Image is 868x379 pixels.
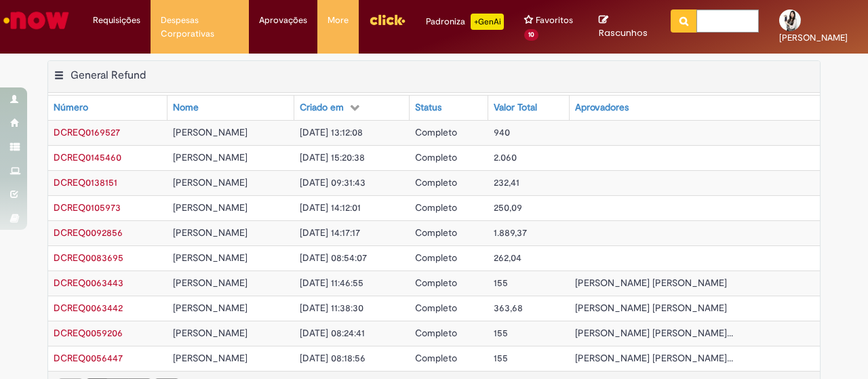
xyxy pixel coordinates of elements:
a: Abrir Registro: DCREQ0083695 [54,252,123,264]
span: [PERSON_NAME] [173,302,248,314]
span: [PERSON_NAME] [PERSON_NAME]... [575,352,733,364]
span: 940 [494,126,510,138]
a: Abrir Registro: DCREQ0169527 [54,126,120,138]
span: 363,68 [494,302,523,314]
span: DCREQ0092856 [54,226,123,239]
span: Favoritos [536,14,573,27]
div: Aprovadores [575,101,629,115]
div: Número [54,101,88,115]
a: Abrir Registro: DCREQ0138151 [54,176,117,188]
span: Completo [415,176,457,188]
p: +GenAi [471,14,504,30]
span: [PERSON_NAME] [173,151,248,163]
span: 250,09 [494,201,522,214]
a: Abrir Registro: DCREQ0059206 [54,327,123,339]
span: [PERSON_NAME] [173,327,248,339]
span: [PERSON_NAME] [779,32,848,43]
span: 10 [524,29,538,41]
span: DCREQ0083695 [54,252,123,264]
span: [DATE] 14:17:17 [300,226,360,239]
span: 2.060 [494,151,517,163]
img: ServiceNow [1,7,71,34]
a: Rascunhos [599,14,651,39]
span: [DATE] 15:20:38 [300,151,365,163]
a: Abrir Registro: DCREQ0145460 [54,151,121,163]
span: Completo [415,126,457,138]
a: Abrir Registro: DCREQ0063443 [54,277,123,289]
span: [PERSON_NAME] [PERSON_NAME] [575,277,727,289]
span: DCREQ0059206 [54,327,123,339]
span: [DATE] 11:38:30 [300,302,363,314]
span: [PERSON_NAME] [173,226,248,239]
span: Completo [415,277,457,289]
span: [DATE] 08:18:56 [300,352,366,364]
span: 155 [494,352,508,364]
h2: General Refund [71,68,146,82]
span: DCREQ0169527 [54,126,120,138]
span: [PERSON_NAME] [173,352,248,364]
span: [DATE] 08:24:41 [300,327,365,339]
span: [DATE] 08:54:07 [300,252,367,264]
span: DCREQ0145460 [54,151,121,163]
span: [DATE] 09:31:43 [300,176,366,188]
span: 155 [494,277,508,289]
span: Completo [415,252,457,264]
button: General Refund Menu de contexto [54,68,64,86]
span: [PERSON_NAME] [PERSON_NAME]... [575,327,733,339]
div: Padroniza [426,14,504,30]
span: Completo [415,327,457,339]
span: 1.889,37 [494,226,527,239]
span: [PERSON_NAME] [173,201,248,214]
span: Completo [415,201,457,214]
span: Completo [415,352,457,364]
span: [DATE] 11:46:55 [300,277,363,289]
span: Completo [415,302,457,314]
span: [PERSON_NAME] [173,176,248,188]
span: 232,41 [494,176,519,188]
span: DCREQ0056447 [54,352,123,364]
button: Pesquisar [671,9,697,33]
span: Despesas Corporativas [161,14,239,41]
div: Nome [173,101,199,115]
span: Aprovações [259,14,307,27]
span: Requisições [93,14,140,27]
span: [PERSON_NAME] [173,277,248,289]
span: DCREQ0063443 [54,277,123,289]
span: DCREQ0105973 [54,201,121,214]
div: Valor Total [494,101,537,115]
span: [PERSON_NAME] [173,252,248,264]
a: Abrir Registro: DCREQ0063442 [54,302,123,314]
span: Rascunhos [599,26,648,39]
span: [DATE] 13:12:08 [300,126,363,138]
a: Abrir Registro: DCREQ0092856 [54,226,123,239]
div: Criado em [300,101,344,115]
span: Completo [415,151,457,163]
span: Completo [415,226,457,239]
span: [PERSON_NAME] [173,126,248,138]
span: [DATE] 14:12:01 [300,201,361,214]
span: 155 [494,327,508,339]
span: 262,04 [494,252,521,264]
div: Status [415,101,441,115]
img: click_logo_yellow_360x200.png [369,9,406,30]
span: More [328,14,349,27]
span: DCREQ0063442 [54,302,123,314]
span: DCREQ0138151 [54,176,117,188]
a: Abrir Registro: DCREQ0056447 [54,352,123,364]
a: Abrir Registro: DCREQ0105973 [54,201,121,214]
span: [PERSON_NAME] [PERSON_NAME] [575,302,727,314]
